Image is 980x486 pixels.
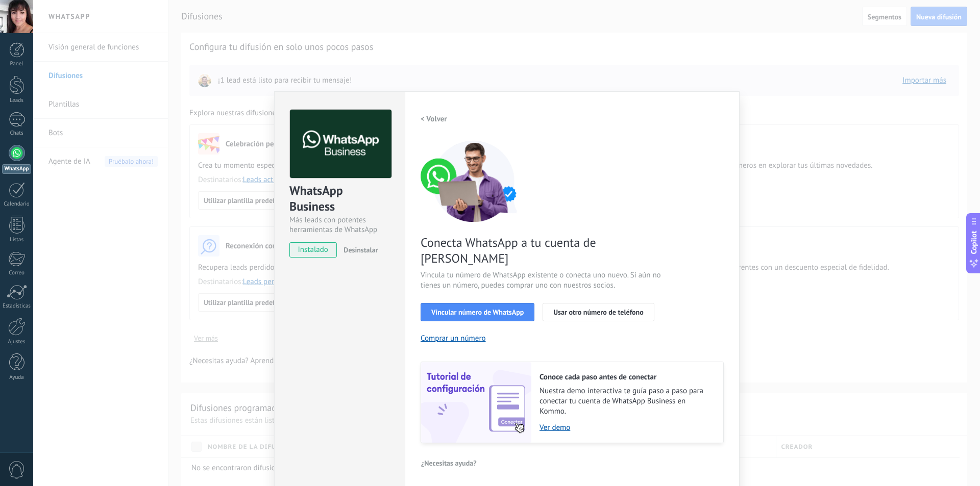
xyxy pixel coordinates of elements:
[2,237,32,243] div: Listas
[421,303,534,321] button: Vincular número de WhatsApp
[421,270,664,291] span: Vincula tu número de WhatsApp existente o conecta uno nuevo. Si aún no tienes un número, puedes c...
[344,245,378,254] span: Desinstalar
[421,114,447,124] h2: < Volver
[421,455,477,471] button: ¿Necesitas ayuda?
[339,242,378,258] button: Desinstalar
[543,303,654,321] button: Usar otro número de teléfono
[2,130,32,137] div: Chats
[2,201,32,208] div: Calendario
[421,140,528,222] img: connect number
[290,110,391,178] img: logo_main.png
[289,215,390,235] div: Más leads con potentes herramientas de WhatsApp
[421,334,486,343] button: Comprar un número
[2,61,32,67] div: Panel
[2,270,32,276] div: Correo
[290,242,336,258] span: instalado
[421,110,447,128] button: < Volver
[540,423,713,432] a: Ver demo
[2,164,31,174] div: WhatsApp
[553,309,643,316] span: Usar otro número de teléfono
[2,339,32,345] div: Ajustes
[289,183,390,215] div: WhatsApp Business
[969,231,979,254] span: Copilot
[431,309,524,316] span: Vincular número de WhatsApp
[421,459,477,467] span: ¿Necesitas ayuda?
[540,386,713,417] span: Nuestra demo interactiva te guía paso a paso para conectar tu cuenta de WhatsApp Business en Kommo.
[2,374,32,381] div: Ayuda
[2,97,32,104] div: Leads
[2,303,32,310] div: Estadísticas
[540,372,713,382] h2: Conoce cada paso antes de conectar
[421,235,664,266] span: Conecta WhatsApp a tu cuenta de [PERSON_NAME]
